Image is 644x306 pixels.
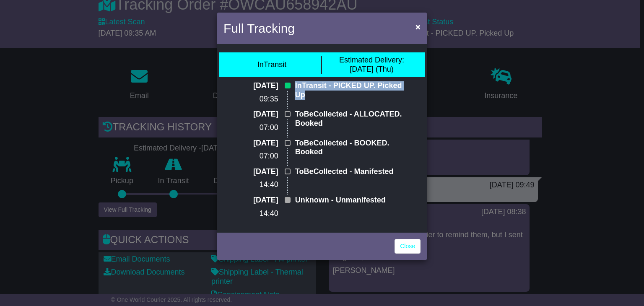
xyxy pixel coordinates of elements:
p: [DATE] [233,167,278,176]
p: ToBeCollected - BOOKED. Booked [295,139,411,157]
h4: Full Tracking [223,19,295,38]
p: InTransit - PICKED UP. Picked Up [295,81,411,99]
p: ToBeCollected - Manifested [295,167,411,176]
p: [DATE] [233,81,278,91]
p: 07:00 [233,123,278,132]
a: Close [395,239,421,254]
span: Estimated Delivery: [339,56,404,64]
div: [DATE] (Thu) [339,56,404,74]
p: 14:40 [233,180,278,189]
p: [DATE] [233,139,278,148]
button: Close [411,18,425,35]
p: 09:35 [233,95,278,104]
p: Unknown - Unmanifested [295,196,411,205]
div: InTransit [257,60,286,70]
p: [DATE] [233,196,278,205]
span: × [415,22,421,31]
p: ToBeCollected - ALLOCATED. Booked [295,110,411,128]
p: 14:40 [233,209,278,218]
p: [DATE] [233,110,278,119]
p: 07:00 [233,152,278,161]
